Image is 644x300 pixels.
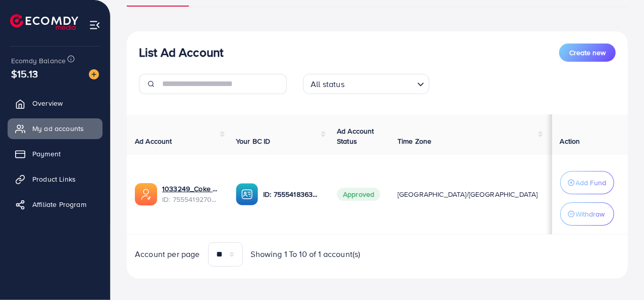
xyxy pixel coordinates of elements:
[8,144,103,164] a: Payment
[8,194,103,215] a: Affiliate Program
[10,14,78,30] img: logo
[398,189,538,199] span: [GEOGRAPHIC_DATA]/[GEOGRAPHIC_DATA]
[303,74,429,94] div: Search for option
[251,248,361,260] span: Showing 1 To 10 of 1 account(s)
[569,48,606,58] span: Create new
[576,177,607,189] p: Add Fund
[89,19,101,31] img: menu
[8,118,103,139] a: My ad accounts
[263,188,321,200] p: ID: 7555418363737128967
[32,199,86,209] span: Affiliate Program
[32,98,63,108] span: Overview
[32,123,84,134] span: My ad accounts
[309,77,346,92] span: All status
[89,69,99,79] img: image
[236,183,258,205] img: ic-ba-acc.ded83a64.svg
[8,169,103,189] a: Product Links
[560,202,614,226] button: Withdraw
[337,126,374,146] span: Ad Account Status
[560,136,580,146] span: Action
[162,184,220,204] div: <span class='underline'>1033249_Coke Stodio 1_1759133170041</span></br>7555419270801358849
[236,136,271,146] span: Your BC ID
[337,188,380,201] span: Approved
[10,60,39,88] span: $15.13
[8,93,103,113] a: Overview
[560,171,614,194] button: Add Fund
[135,183,157,205] img: ic-ads-acc.e4c84228.svg
[135,248,200,260] span: Account per page
[32,174,76,184] span: Product Links
[162,184,220,194] a: 1033249_Coke Stodio 1_1759133170041
[135,136,172,146] span: Ad Account
[576,208,605,220] p: Withdraw
[32,149,61,159] span: Payment
[601,254,636,292] iframe: Chat
[348,75,413,92] input: Search for option
[162,194,220,204] span: ID: 7555419270801358849
[11,56,66,66] span: Ecomdy Balance
[559,44,616,62] button: Create new
[139,45,223,60] h3: List Ad Account
[398,136,431,146] span: Time Zone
